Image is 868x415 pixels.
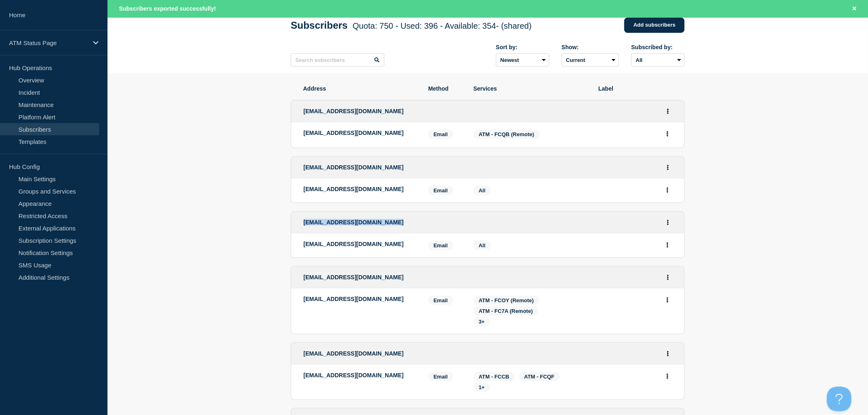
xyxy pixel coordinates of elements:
button: Actions [662,184,673,196]
button: Actions [662,128,673,140]
span: Email [428,130,453,139]
button: Actions [663,347,673,360]
span: Email [428,241,453,250]
span: Email [428,296,453,305]
span: ATM - FCQF [524,374,555,380]
p: [EMAIL_ADDRESS][DOMAIN_NAME] [304,372,416,379]
span: [EMAIL_ADDRESS][DOMAIN_NAME] [304,274,404,280]
select: Sort by [496,53,549,66]
span: Email [428,186,453,195]
span: Email [428,372,453,381]
span: [EMAIL_ADDRESS][DOMAIN_NAME] [304,164,404,171]
button: Actions [663,271,673,284]
button: Actions [663,161,673,174]
button: Actions [662,370,673,383]
span: All [479,242,486,249]
span: ATM - FCCB [479,374,509,380]
span: 1+ [479,384,485,390]
button: Actions [662,239,673,251]
span: [EMAIL_ADDRESS][DOMAIN_NAME] [304,350,404,357]
select: Deleted [562,53,619,66]
button: Actions [663,105,673,118]
input: Search subscribers [291,53,384,66]
p: [EMAIL_ADDRESS][DOMAIN_NAME] [304,241,416,247]
p: [EMAIL_ADDRESS][DOMAIN_NAME] [304,296,416,302]
button: Actions [663,216,673,229]
a: Add subscribers [624,18,685,33]
span: Quota: 750 - Used: 396 - Available: 354 - (shared) [353,21,532,30]
iframe: Help Scout Beacon - Open [827,387,852,411]
h1: Subscribers [291,20,532,31]
button: Close banner [850,4,860,14]
span: Address [303,85,416,92]
div: Show: [562,44,619,50]
span: 3+ [479,319,485,325]
span: ATM - FC7A (Remote) [479,308,533,314]
span: All [479,187,486,194]
select: Subscribed by [631,53,685,66]
span: Label [598,85,672,92]
p: [EMAIL_ADDRESS][DOMAIN_NAME] [304,130,416,136]
span: Method [428,85,461,92]
span: [EMAIL_ADDRESS][DOMAIN_NAME] [304,108,404,114]
div: Sort by: [496,44,549,50]
span: [EMAIL_ADDRESS][DOMAIN_NAME] [304,219,404,226]
div: Subscribed by: [631,44,685,50]
span: ATM - FCQB (Remote) [479,131,535,137]
span: Subscribers exported successfully! [119,5,216,12]
span: ATM - FCOY (Remote) [479,297,534,303]
p: ATM Status Page [9,39,88,46]
button: Actions [662,294,673,306]
span: Services [473,85,586,92]
p: [EMAIL_ADDRESS][DOMAIN_NAME] [304,186,416,192]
